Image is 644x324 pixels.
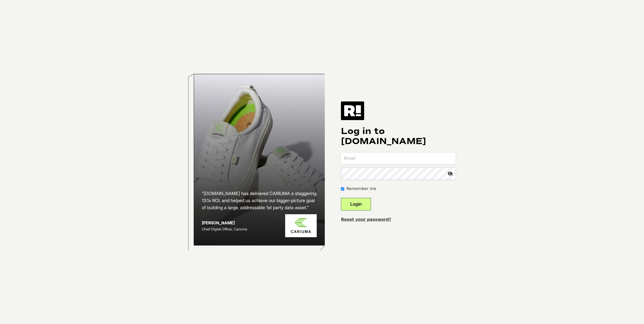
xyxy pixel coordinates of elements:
label: Remember me [346,186,376,192]
h2: “[DOMAIN_NAME] has delivered CARIUMA a staggering 13.1x ROI, and helped us achieve our bigger-pic... [202,190,317,211]
h1: Log in to [DOMAIN_NAME] [341,126,456,146]
img: Retention.com [341,101,364,120]
input: Email [341,152,456,165]
span: Chief Digital Officer, Cariuma [202,227,247,231]
img: Cariuma [285,214,317,237]
strong: [PERSON_NAME] [202,220,235,225]
a: Reset your password? [341,217,391,222]
button: Login [341,198,371,210]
